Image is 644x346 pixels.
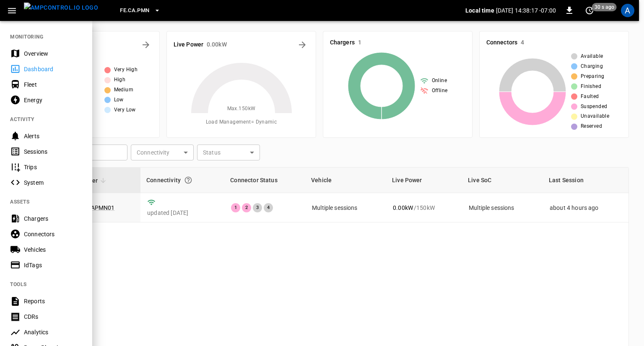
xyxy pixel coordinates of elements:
[24,328,82,336] div: Analytics
[24,245,82,254] div: Vehicles
[592,3,617,11] span: 30 s ago
[24,261,82,269] div: IdTags
[24,96,82,104] div: Energy
[621,4,634,17] div: profile-icon
[465,6,494,15] p: Local time
[583,4,596,17] button: set refresh interval
[24,312,82,321] div: CDRs
[496,6,556,15] p: [DATE] 14:38:17 -07:00
[24,178,82,187] div: System
[24,297,82,305] div: Reports
[120,6,149,15] span: FE.CA.PMN
[24,80,82,89] div: Fleet
[24,49,82,58] div: Overview
[24,214,82,223] div: Chargers
[24,65,82,73] div: Dashboard
[24,147,82,156] div: Sessions
[24,132,82,140] div: Alerts
[24,3,98,13] img: ampcontrol.io logo
[24,163,82,171] div: Trips
[24,230,82,238] div: Connectors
